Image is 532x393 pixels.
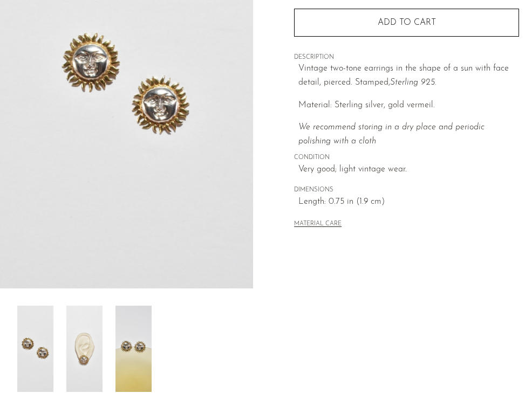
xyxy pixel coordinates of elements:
[294,153,519,163] span: CONDITION
[298,163,519,177] span: Very good; light vintage wear.
[298,62,519,89] p: Vintage two-tone earrings in the shape of a sun with face detail, pierced. Stamped,
[298,99,519,113] p: Material: Sterling silver, gold vermeil.
[115,306,152,392] img: Two-Tone Sun Earrings
[17,306,53,392] img: Two-Tone Sun Earrings
[390,78,436,87] em: Sterling 925.
[298,123,485,146] i: We recommend storing in a dry place and periodic polishing with a cloth
[294,53,519,63] span: DESCRIPTION
[66,306,103,392] img: Two-Tone Sun Earrings
[298,195,519,209] span: Length: 0.75 in (1.9 cm)
[294,9,519,37] button: Add to cart
[294,185,519,195] span: DIMENSIONS
[378,18,436,27] span: Add to cart
[294,220,342,229] button: MATERIAL CARE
